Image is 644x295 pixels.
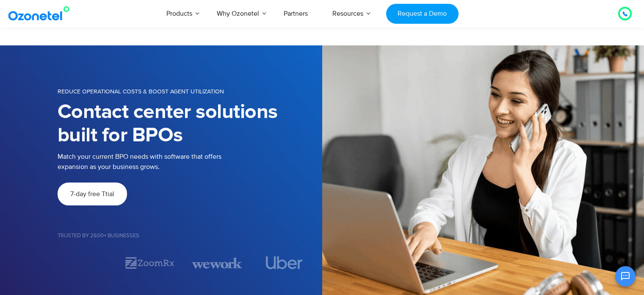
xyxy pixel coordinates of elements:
a: Request a Demo [386,4,459,24]
div: 1 / 7 [58,258,108,268]
a: 7-day free Ttial [58,183,127,205]
img: uber [266,256,303,269]
span: Reduce operational costs & boost agent utilization [58,88,224,95]
img: zoomrx [124,256,175,270]
div: Image Carousel [58,256,310,270]
img: wework [192,256,242,270]
div: 2 / 7 [124,256,175,270]
div: 4 / 7 [259,256,310,269]
h5: Trusted by 2500+ Businesses [58,233,310,239]
button: Open chat [615,266,636,287]
p: Match your current BPO needs with software that offers expansion as your business grows. [58,152,239,172]
span: 7-day free Ttial [70,191,114,197]
h1: Contact center solutions built for BPOs [58,101,310,147]
div: 3 / 7 [192,256,242,270]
